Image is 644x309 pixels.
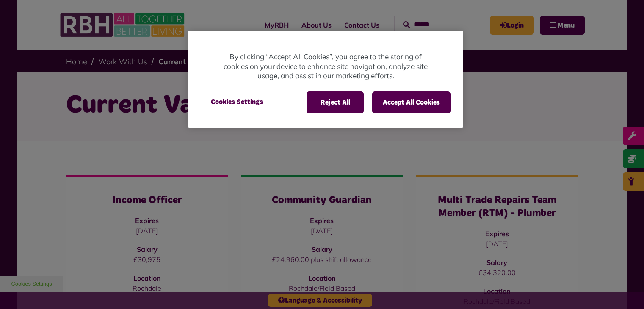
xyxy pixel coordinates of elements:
button: Reject All [307,91,364,113]
button: Cookies Settings [201,91,273,113]
button: Accept All Cookies [372,91,451,113]
div: Privacy [188,31,463,128]
p: By clicking “Accept All Cookies”, you agree to the storing of cookies on your device to enhance s... [222,52,429,81]
div: Cookie banner [188,31,463,128]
